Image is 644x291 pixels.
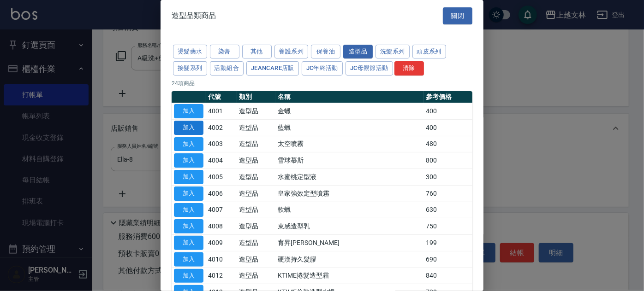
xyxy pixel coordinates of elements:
[174,153,203,168] button: 加入
[275,103,423,120] td: 金蠟
[275,152,423,169] td: 雪球慕斯
[206,136,237,152] td: 4003
[174,186,203,201] button: 加入
[206,91,237,103] th: 代號
[242,45,272,59] button: 其他
[206,103,237,120] td: 4001
[423,251,472,268] td: 690
[274,45,309,59] button: 養護系列
[423,202,472,218] td: 630
[237,136,275,152] td: 造型品
[412,45,447,59] button: 頭皮系列
[237,169,275,186] td: 造型品
[237,103,275,120] td: 造型品
[206,235,237,251] td: 4009
[275,136,423,152] td: 太空噴霧
[206,218,237,235] td: 4008
[237,119,275,136] td: 造型品
[275,268,423,284] td: KTIME捲髮造型霜
[237,152,275,169] td: 造型品
[173,61,207,76] button: 接髮系列
[423,152,472,169] td: 800
[275,235,423,251] td: 育昇[PERSON_NAME]
[174,269,203,283] button: 加入
[423,235,472,251] td: 199
[174,203,203,217] button: 加入
[423,185,472,202] td: 760
[174,219,203,233] button: 加入
[237,202,275,218] td: 造型品
[423,91,472,103] th: 參考價格
[237,268,275,284] td: 造型品
[174,236,203,250] button: 加入
[237,185,275,202] td: 造型品
[237,251,275,268] td: 造型品
[311,45,340,59] button: 保養油
[206,152,237,169] td: 4004
[174,137,203,151] button: 加入
[174,170,203,184] button: 加入
[423,268,472,284] td: 840
[443,7,472,24] button: 關閉
[275,218,423,235] td: 束感造型乳
[206,251,237,268] td: 4010
[172,79,472,87] p: 24 項商品
[423,218,472,235] td: 750
[343,45,373,59] button: 造型品
[174,104,203,118] button: 加入
[275,202,423,218] td: 軟蠟
[210,61,244,76] button: 活動組合
[237,218,275,235] td: 造型品
[172,11,216,20] span: 造型品類商品
[376,45,410,59] button: 洗髮系列
[237,91,275,103] th: 類別
[206,119,237,136] td: 4002
[206,185,237,202] td: 4006
[275,119,423,136] td: 藍蠟
[174,121,203,135] button: 加入
[346,61,393,76] button: JC母親節活動
[275,251,423,268] td: 硬漢持久髮膠
[423,136,472,152] td: 480
[174,252,203,267] button: 加入
[275,185,423,202] td: 皇家強效定型噴霧
[210,45,239,59] button: 染膏
[206,268,237,284] td: 4012
[206,169,237,186] td: 4005
[423,119,472,136] td: 400
[423,169,472,186] td: 300
[394,61,424,76] button: 清除
[275,91,423,103] th: 名稱
[206,202,237,218] td: 4007
[246,61,299,76] button: JeanCare店販
[173,45,207,59] button: 燙髮藥水
[237,235,275,251] td: 造型品
[302,61,343,76] button: JC年終活動
[423,103,472,120] td: 400
[275,169,423,186] td: 水蜜桃定型液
